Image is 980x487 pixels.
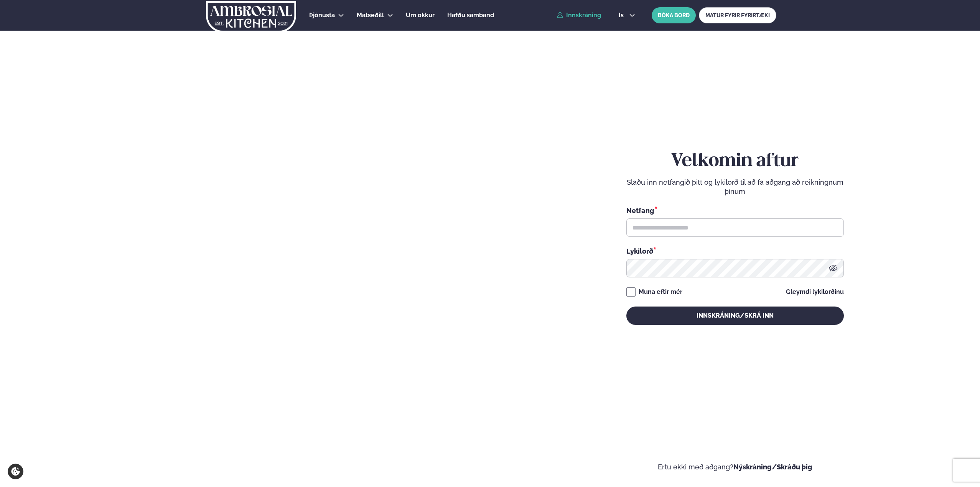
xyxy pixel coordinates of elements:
[309,11,335,20] a: Þjónusta
[357,11,384,19] span: Matseðill
[357,11,384,20] a: Matseðill
[23,349,182,413] h2: Velkomin á Ambrosial kitchen!
[626,205,844,215] div: Netfang
[406,11,435,19] span: Um okkur
[786,289,844,295] a: Gleymdi lykilorðinu
[309,11,335,19] span: Þjónusta
[513,462,957,472] p: Ertu ekki með aðgang?
[699,7,776,23] a: MATUR FYRIR FYRIRTÆKI
[406,11,435,20] a: Um okkur
[557,12,601,19] a: Innskráning
[447,11,494,20] a: Hafðu samband
[8,464,23,479] a: Cookie settings
[733,463,812,471] a: Nýskráning/Skráðu þig
[652,7,696,23] button: BÓKA BORÐ
[626,246,844,256] div: Lykilorð
[613,12,641,18] button: is
[626,307,844,325] button: Innskráning/Skrá inn
[205,1,297,33] img: logo
[447,11,494,19] span: Hafðu samband
[626,151,844,172] h2: Velkomin aftur
[23,423,182,441] p: Ef eitthvað sameinar fólk, þá er [PERSON_NAME] matarferðalag.
[619,12,626,18] span: is
[626,178,844,196] p: Sláðu inn netfangið þitt og lykilorð til að fá aðgang að reikningnum þínum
